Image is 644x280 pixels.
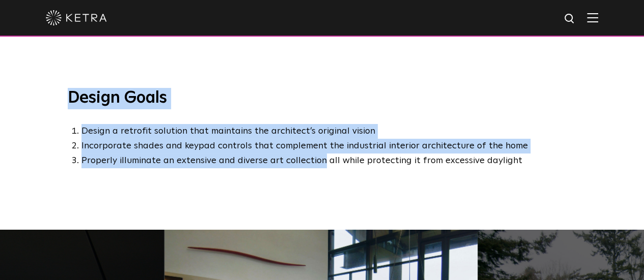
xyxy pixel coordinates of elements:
img: ketra-logo-2019-white [46,10,107,25]
img: Hamburger%20Nav.svg [587,13,598,22]
li: Design a retrofit solution that maintains the architect’s original vision [81,124,577,139]
img: search icon [564,13,576,25]
h3: Design Goals [68,88,577,109]
li: Incorporate shades and keypad controls that complement the industrial interior architecture of th... [81,139,577,153]
li: Properly illuminate an extensive and diverse art collection all while protecting it from excessiv... [81,153,577,168]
